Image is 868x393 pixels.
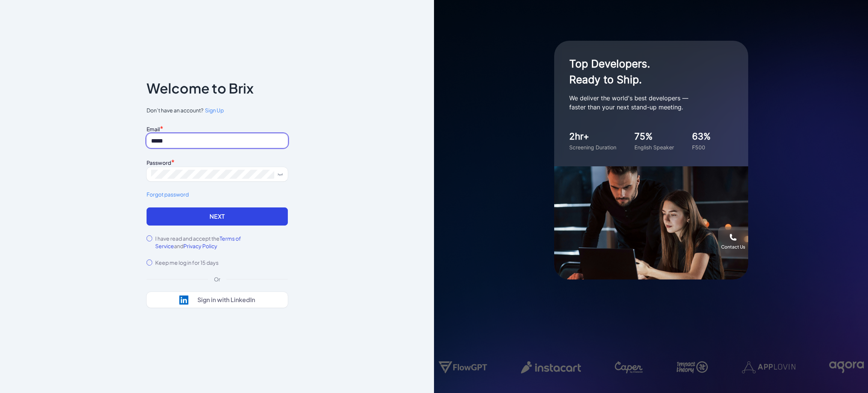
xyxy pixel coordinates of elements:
[692,143,711,151] div: F500
[147,126,160,132] label: Email
[155,259,219,266] label: Keep me log in for 15 days
[569,143,616,151] div: Screening Duration
[692,130,711,143] div: 63%
[569,130,616,143] div: 2hr+
[718,227,748,257] button: Contact Us
[147,82,254,94] p: Welcome to Brix
[569,56,720,88] h1: Top Developers. Ready to Ship.
[208,275,226,283] div: Or
[155,235,287,250] label: I have read and accept the and
[721,244,745,250] div: Contact Us
[205,107,224,114] span: Sign Up
[569,94,720,112] p: We deliver the world's best developers — faster than your next stand-up meeting.
[634,130,674,143] div: 75%
[147,207,288,226] button: Next
[147,106,288,114] span: Don’t have an account?
[183,243,217,249] span: Privacy Policy
[197,296,255,304] div: Sign in with LinkedIn
[147,292,288,308] button: Sign in with LinkedIn
[147,190,288,198] a: Forgot password
[147,159,171,166] label: Password
[203,106,224,114] a: Sign Up
[634,143,674,151] div: English Speaker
